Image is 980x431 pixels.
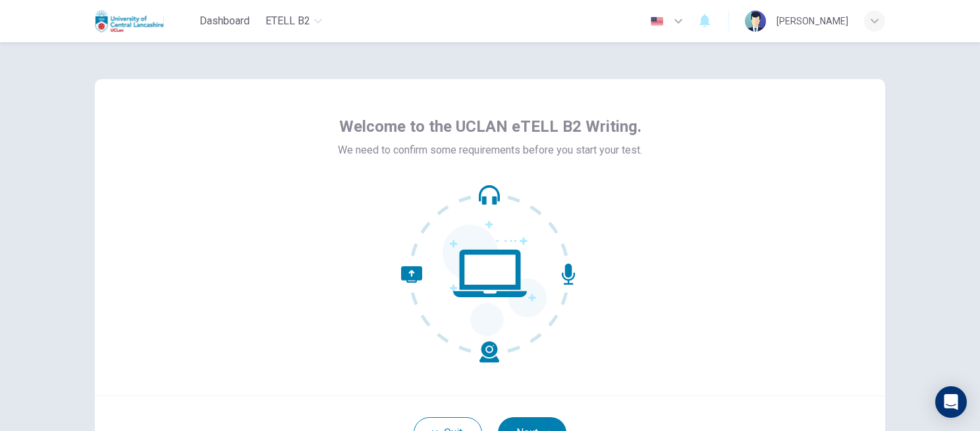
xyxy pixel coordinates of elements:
span: Dashboard [200,13,250,29]
div: [PERSON_NAME] [776,13,848,29]
div: Open Intercom Messenger [935,386,967,418]
span: eTELL B2 [265,13,310,29]
img: Uclan logo [95,8,164,34]
img: en [649,16,665,26]
button: eTELL B2 [260,9,327,33]
button: Dashboard [194,9,255,33]
img: Profile picture [745,11,766,32]
a: Uclan logo [95,8,194,34]
span: Welcome to the UCLAN eTELL B2 Writing. [339,116,641,137]
span: We need to confirm some requirements before you start your test. [338,142,642,158]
